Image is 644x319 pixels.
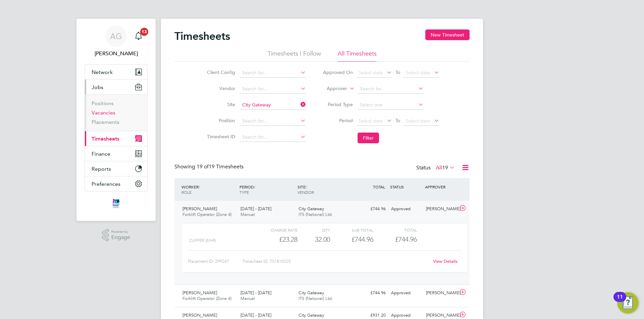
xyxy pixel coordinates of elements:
input: Search for... [240,133,306,142]
div: Approved [388,288,423,299]
span: City Gateway [299,312,324,318]
label: All [436,164,455,171]
div: £744.96 [354,288,388,299]
label: Client Config [205,69,235,75]
input: Search for... [240,68,306,78]
span: Select date [359,118,383,124]
div: Status [416,163,456,173]
button: Reports [85,161,147,176]
span: City Gateway [299,290,324,296]
span: 19 of [197,163,209,170]
span: [DATE] - [DATE] [240,206,271,212]
label: Timesheet ID [205,134,235,140]
span: To [393,116,402,125]
img: itsconstruction-logo-retina.png [111,198,121,209]
span: Forklift Operator (Zone 4) [182,296,231,301]
span: Select date [406,118,430,124]
a: View Details [433,258,458,264]
div: SITE [296,181,354,198]
span: Jobs [92,84,103,90]
h2: Timesheets [174,29,230,43]
span: [DATE] - [DATE] [240,290,271,296]
input: Search for... [358,84,424,94]
span: Select date [359,70,383,76]
div: Jobs [85,94,147,131]
button: Filter [358,133,379,143]
div: Showing [174,163,245,170]
input: Search for... [240,100,306,110]
span: ITS (National) Ltd. [299,212,333,217]
span: To [393,68,402,77]
label: Approver [317,85,347,92]
span: Reports [92,166,111,172]
input: Search for... [240,84,306,94]
div: [PERSON_NAME] [423,288,458,299]
div: Approved [388,204,423,215]
div: STATUS [388,181,423,193]
a: Go to home page [85,198,148,209]
a: AG[PERSON_NAME] [85,25,148,58]
label: Period Type [323,101,353,107]
div: QTY [298,226,330,234]
span: [PERSON_NAME] [182,290,217,296]
label: Approved On [323,69,353,75]
div: WORKER [180,181,238,198]
a: Placements [92,119,119,125]
a: Positions [92,100,114,106]
label: Period [323,117,353,124]
span: Preferences [92,181,120,187]
span: ROLE [181,189,192,195]
span: Select date [406,70,430,76]
span: Manual [240,212,255,217]
span: [PERSON_NAME] [182,206,217,212]
span: 19 Timesheets [197,163,244,170]
div: Charge rate [254,226,298,234]
li: All Timesheets [338,50,377,62]
div: [PERSON_NAME] [423,204,458,215]
span: Timesheets [92,136,119,142]
span: VENDOR [298,189,314,195]
span: [PERSON_NAME] [182,312,217,318]
button: Open Resource Center, 11 new notifications [617,292,639,314]
input: Select one [358,100,424,110]
a: Vacancies [92,109,115,116]
span: Manual [240,296,255,301]
div: Placement ID: 299247 [188,256,243,267]
li: Timesheets I Follow [268,50,321,62]
span: AG [110,32,122,41]
button: Network [85,65,147,79]
div: PERIOD [238,181,296,198]
div: Total [373,226,417,234]
span: Andy Graham [85,50,148,58]
span: £744.96 [395,235,417,243]
span: Network [92,69,113,75]
span: / [306,184,307,189]
a: 13 [132,25,145,47]
span: Powered by [111,229,130,235]
label: Position [205,117,235,124]
span: / [254,184,255,189]
button: Finance [85,146,147,161]
div: 11 [617,297,623,306]
span: Finance [92,151,110,157]
div: Timesheet ID: TS1810225 [243,256,429,267]
span: TOTAL [373,184,385,189]
span: [DATE] - [DATE] [240,312,271,318]
label: Site [205,101,235,107]
div: £744.96 [330,234,373,245]
span: 19 [442,164,448,171]
span: 13 [140,28,148,36]
span: TYPE [239,189,249,195]
span: Clipper (£/HR) [189,238,216,243]
span: / [199,184,200,189]
span: Engage [111,235,130,240]
input: Search for... [240,116,306,126]
div: Sub Total [330,226,373,234]
div: 32.00 [298,234,330,245]
div: £744.96 [354,204,388,215]
span: Forklift Operator (Zone 4) [182,212,231,217]
button: New Timesheet [425,29,470,40]
label: Vendor [205,85,235,91]
button: Preferences [85,176,147,191]
nav: Main navigation [76,19,156,221]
